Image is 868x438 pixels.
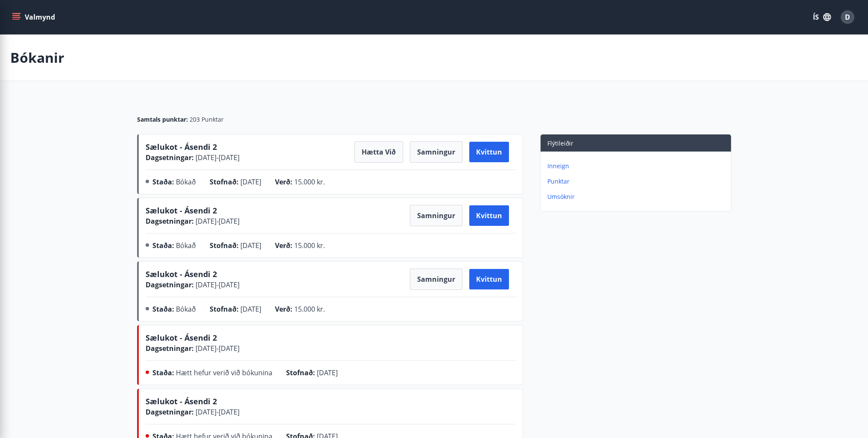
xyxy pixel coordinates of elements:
[146,407,194,417] span: Dagsetningar :
[210,304,239,314] span: Stofnað :
[210,241,239,250] span: Stofnað :
[190,115,224,124] span: 203 Punktar
[294,241,325,250] span: 15.000 kr.
[837,7,858,27] button: D
[146,344,194,353] span: Dagsetningar :
[410,205,462,226] button: Samningur
[146,333,217,343] span: Sælukot - Ásendi 2
[240,177,261,187] span: [DATE]
[240,241,261,250] span: [DATE]
[137,115,188,124] span: Samtals punktar :
[240,304,261,314] span: [DATE]
[176,368,272,377] span: Hætt hefur verið við bókunina
[547,193,728,201] p: Umsóknir
[808,9,836,25] button: ÍS
[547,177,728,186] p: Punktar
[176,304,196,314] span: Bókað
[194,407,240,417] span: [DATE] - [DATE]
[354,141,403,163] button: Hætta við
[176,241,196,250] span: Bókað
[275,177,292,187] span: Verð :
[194,280,240,289] span: [DATE] - [DATE]
[10,48,64,67] p: Bókanir
[146,205,217,216] span: Sælukot - Ásendi 2
[152,177,174,187] span: Staða :
[275,304,292,314] span: Verð :
[146,269,217,279] span: Sælukot - Ásendi 2
[317,368,338,377] span: [DATE]
[469,269,509,289] button: Kvittun
[152,304,174,314] span: Staða :
[152,368,174,377] span: Staða :
[146,280,194,289] span: Dagsetningar :
[146,142,217,152] span: Sælukot - Ásendi 2
[275,241,292,250] span: Verð :
[410,141,462,163] button: Samningur
[469,205,509,226] button: Kvittun
[410,269,462,290] button: Samningur
[194,344,240,353] span: [DATE] - [DATE]
[210,177,239,187] span: Stofnað :
[152,241,174,250] span: Staða :
[547,139,573,147] span: Flýtileiðir
[146,216,194,226] span: Dagsetningar :
[10,9,58,25] button: menu
[176,177,196,187] span: Bókað
[294,304,325,314] span: 15.000 kr.
[146,396,217,406] span: Sælukot - Ásendi 2
[547,162,728,170] p: Inneign
[845,12,850,22] span: D
[294,177,325,187] span: 15.000 kr.
[286,368,315,377] span: Stofnað :
[469,142,509,162] button: Kvittun
[194,216,240,226] span: [DATE] - [DATE]
[146,153,194,162] span: Dagsetningar :
[194,153,240,162] span: [DATE] - [DATE]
